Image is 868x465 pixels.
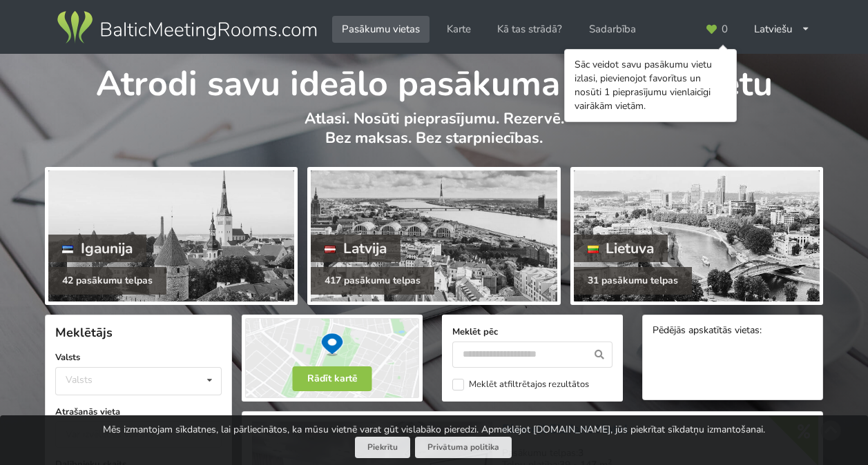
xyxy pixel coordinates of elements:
[55,324,113,341] span: Meklētājs
[45,167,298,305] a: Igaunija 42 pasākumu telpas
[45,109,823,162] p: Atlasi. Nosūti pieprasījumu. Rezervē. Bez maksas. Bez starpniecības.
[574,267,692,295] div: 31 pasākumu telpas
[66,374,93,386] div: Valsts
[311,267,434,295] div: 417 pasākumu telpas
[452,325,613,339] label: Meklēt pēc
[55,8,319,47] img: Baltic Meeting Rooms
[574,235,668,262] div: Lietuva
[332,16,430,43] a: Pasākumu vietas
[48,235,146,262] div: Igaunija
[579,16,646,43] a: Sadarbība
[437,16,481,43] a: Karte
[55,405,222,419] label: Atrašanās vieta
[653,325,813,338] div: Pēdējās apskatītās vietas:
[415,437,512,458] a: Privātuma politika
[452,379,589,390] label: Meklēt atfiltrētajos rezultātos
[55,350,222,364] label: Valsts
[311,235,401,262] div: Latvija
[48,267,166,295] div: 42 pasākumu telpas
[355,437,410,458] button: Piekrītu
[45,54,823,106] h1: Atrodi savu ideālo pasākuma norises vietu
[722,24,728,34] span: 0
[307,167,560,305] a: Latvija 417 pasākumu telpas
[293,366,372,391] button: Rādīt kartē
[575,58,726,113] div: Sāc veidot savu pasākumu vietu izlasi, pievienojot favorītus un nosūti 1 pieprasījumu vienlaicīgi...
[242,315,423,402] img: Rādīt kartē
[744,16,820,43] div: Latviešu
[488,16,572,43] a: Kā tas strādā?
[570,167,823,305] a: Lietuva 31 pasākumu telpas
